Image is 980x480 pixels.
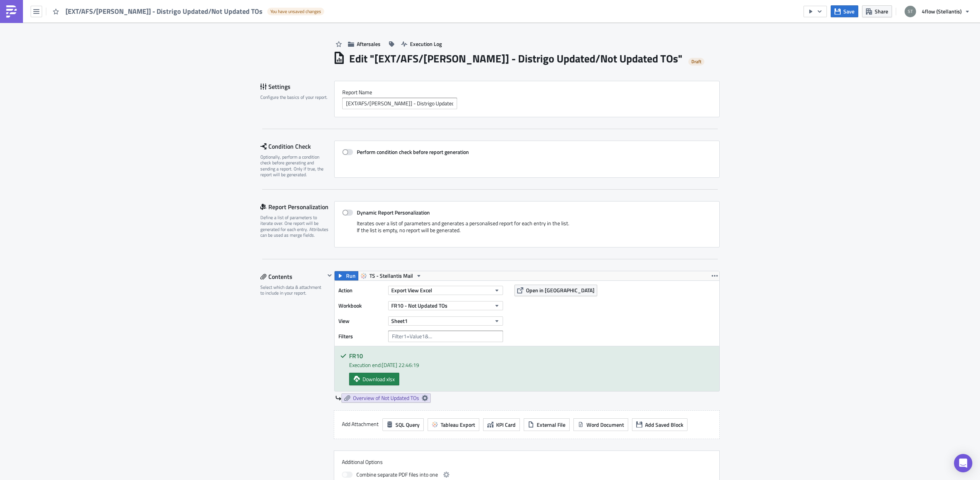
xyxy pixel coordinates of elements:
img: Avatar [904,5,917,18]
label: Workbook [338,300,384,311]
span: KPI Card [496,421,516,429]
h1: Edit " [EXT/AFS/[PERSON_NAME]] - Distrigo Updated/Not Updated TOs " [349,52,683,66]
button: SQL Query [382,418,424,431]
span: Overview of Not Updated TOs [353,395,419,401]
button: Open in [GEOGRAPHIC_DATA] [514,285,597,296]
button: KPI Card [483,418,520,431]
span: Tableau Export [441,421,475,429]
label: Filters [338,331,384,342]
div: Optionally, perform a condition check before generating and sending a report. Only if true, the r... [260,154,329,178]
span: TS - Stellantis Mail [369,271,413,280]
img: PushMetrics [5,5,18,18]
button: Aftersales [344,38,384,50]
button: Execution Log [397,38,446,50]
div: Configure the basics of your report. [260,94,329,100]
label: Action [338,285,384,296]
strong: Dynamic Report Personalization [357,208,430,216]
a: Overview of Not Updated TOs [341,393,431,403]
span: Download xlsx [363,375,395,383]
button: External File [524,418,570,431]
p: Si vous rencontrez des difficultés, vous pouvez contacter : [EMAIL_ADDRESS][DOMAIN_NAME] [3,20,366,26]
span: Draft [691,59,701,65]
span: Add Saved Block [645,421,683,429]
label: View [338,315,384,327]
button: Hide content [325,271,334,280]
div: Execution end: [DATE] 22:46:19 [349,361,714,369]
body: Rich Text Area. Press ALT-0 for help. [3,3,366,43]
a: Download xlsx [349,373,399,385]
label: Additional Options [342,459,712,465]
button: FR10 - Not Updated TOs [388,301,503,310]
button: Run [335,271,358,280]
button: 4flow (Stellantis) [900,3,974,20]
div: Condition Check [260,141,334,152]
strong: Perform condition check before report generation [357,148,469,156]
span: Aftersales [357,40,381,48]
span: Execution Log [410,40,442,48]
button: Share [862,5,892,17]
div: Contents [260,271,325,282]
div: Iterates over a list of parameters and generates a personalised report for each entry in the list... [342,220,712,239]
span: External File [537,421,565,429]
p: Votre équipe 4flow [3,37,366,43]
div: Open Intercom Messenger [954,454,972,472]
span: Sheet1 [391,317,408,325]
span: SQL Query [395,421,420,429]
span: Export View Excel [391,286,432,294]
input: Filter1=Value1&... [388,331,503,342]
span: Share [875,7,888,15]
div: Settings [260,81,334,92]
span: Word Document [586,421,624,429]
span: Run [346,271,356,280]
button: Save [831,5,858,17]
p: Bonjour, [3,3,366,9]
h5: FR10 [349,353,714,359]
span: You have unsaved changes [270,8,321,15]
span: 4flow (Stellantis) [922,7,962,15]
span: [EXT/AFS/[PERSON_NAME]] - Distrigo Updated/Not Updated TOs [65,7,263,16]
div: Report Personalization [260,201,334,213]
span: Combine separate PDF files into one [356,470,438,479]
span: FR10 - Not Updated TOs [391,301,448,310]
div: Select which data & attachment to include in your report. [260,284,325,296]
button: Word Document [573,418,628,431]
span: Open in [GEOGRAPHIC_DATA] [526,286,595,294]
button: Add Saved Block [632,418,688,431]
span: Save [843,7,854,15]
p: [PERSON_NAME] trouver ci-joint la liste des TO non mis à jour dans iTMS avec une date d´enlèvemen... [3,11,366,18]
div: Define a list of parameters to iterate over. One report will be generated for each entry. Attribu... [260,215,329,238]
button: Sheet1 [388,316,503,326]
button: TS - Stellantis Mail [358,271,425,280]
label: Add Attachment [342,418,379,430]
button: Tableau Export [428,418,479,431]
label: Report Nam﻿e [342,89,712,96]
button: Export View Excel [388,286,503,295]
p: Nous restons à votre disposition et vous souhaitons une bonne journée, [3,28,366,34]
